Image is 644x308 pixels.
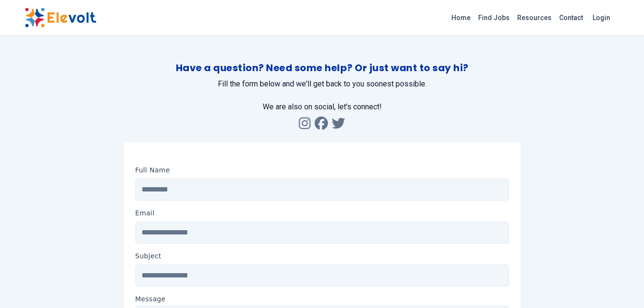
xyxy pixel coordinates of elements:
a: Find Jobs [474,10,513,25]
label: Email [135,208,155,218]
a: Login [587,8,616,27]
a: Resources [513,10,555,25]
p: Fill the form below and we'll get back to you soonest possible. [124,78,521,90]
label: Message [135,294,509,304]
h1: Have a question? Need some help? Or just want to say hi? [124,61,521,74]
p: We are also on social, let's connect! [25,101,620,113]
a: Home [448,10,474,25]
img: Elevolt [25,8,96,28]
label: Subject [135,251,162,261]
label: Full Name [135,165,170,175]
a: Contact [555,10,587,25]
